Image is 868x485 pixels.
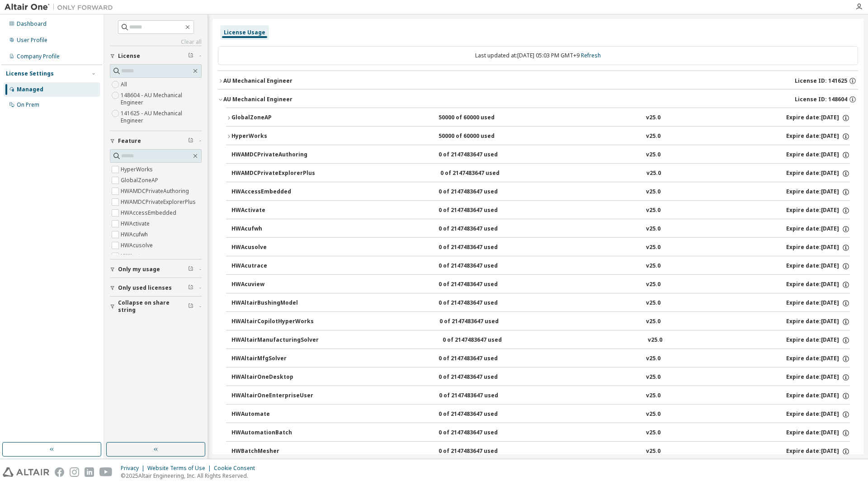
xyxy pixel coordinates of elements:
[99,467,113,477] img: youtube.svg
[439,318,521,326] div: 0 of 2147483647 used
[439,373,520,381] div: 0 of 2147483647 used
[231,145,850,165] button: HWAMDCPrivateAuthoring0 of 2147483647 usedv25.0Expire date:[DATE]
[786,262,850,270] div: Expire date: [DATE]
[17,37,47,44] div: User Profile
[231,336,319,344] div: HWAltairManufacturingSolver
[55,467,64,477] img: facebook.svg
[188,303,193,310] span: Clear filter
[439,114,520,122] div: 50000 of 60000 used
[231,219,850,239] button: HWAcufwh0 of 2147483647 usedv25.0Expire date:[DATE]
[231,170,315,178] div: HWAMDCPrivateExplorerPlus
[646,299,660,307] div: v25.0
[231,207,313,215] div: HWActivate
[226,127,850,146] button: HyperWorks50000 of 60000 usedv25.0Expire date:[DATE]
[231,447,313,456] div: HWBatchMesher
[223,96,292,103] div: AU Mechanical Engineer
[786,207,850,215] div: Expire date: [DATE]
[231,355,313,363] div: HWAltairMfgSolver
[118,299,188,314] span: Collapse on share string
[646,151,660,159] div: v25.0
[231,188,313,196] div: HWAccessEmbedded
[231,349,850,369] button: HWAltairMfgSolver0 of 2147483647 usedv25.0Expire date:[DATE]
[231,405,850,424] button: HWAutomate0 of 2147483647 usedv25.0Expire date:[DATE]
[786,373,850,381] div: Expire date: [DATE]
[646,355,660,363] div: v25.0
[231,423,850,443] button: HWAutomationBatch0 of 2147483647 usedv25.0Expire date:[DATE]
[646,132,660,141] div: v25.0
[795,77,847,85] span: License ID: 141625
[110,259,202,279] button: Only my usage
[218,46,858,65] div: Last updated at: [DATE] 05:03 PM GMT+9
[231,442,850,461] button: HWBatchMesher0 of 2147483647 usedv25.0Expire date:[DATE]
[118,137,141,145] span: Feature
[121,229,150,240] label: HWAcufwh
[786,281,850,289] div: Expire date: [DATE]
[118,284,172,292] span: Only used licenses
[17,53,60,60] div: Company Profile
[646,262,660,270] div: v25.0
[231,182,850,202] button: HWAccessEmbedded0 of 2147483647 usedv25.0Expire date:[DATE]
[646,392,660,400] div: v25.0
[646,244,660,252] div: v25.0
[231,386,850,406] button: HWAltairOneEnterpriseUser0 of 2147483647 usedv25.0Expire date:[DATE]
[439,244,520,252] div: 0 of 2147483647 used
[439,207,520,215] div: 0 of 2147483647 used
[110,297,202,316] button: Collapse on share string
[439,429,520,437] div: 0 of 2147483647 used
[231,410,313,419] div: HWAutomate
[231,281,313,289] div: HWAcuview
[646,225,660,233] div: v25.0
[646,429,660,437] div: v25.0
[439,447,520,456] div: 0 of 2147483647 used
[118,52,140,60] span: License
[121,108,202,126] label: 141625 - AU Mechanical Engineer
[646,170,661,178] div: v25.0
[110,38,202,46] a: Clear all
[214,465,260,472] div: Cookie Consent
[231,262,313,270] div: HWAcutrace
[786,132,850,141] div: Expire date: [DATE]
[70,467,79,477] img: instagram.svg
[439,410,520,419] div: 0 of 2147483647 used
[121,218,151,229] label: HWActivate
[646,410,660,419] div: v25.0
[121,251,154,262] label: HWAcutrace
[646,281,660,289] div: v25.0
[224,29,265,36] div: License Usage
[121,207,178,218] label: HWAccessEmbedded
[231,429,313,437] div: HWAutomationBatch
[439,188,520,196] div: 0 of 2147483647 used
[85,467,94,477] img: linkedin.svg
[17,20,47,28] div: Dashboard
[121,240,155,251] label: HWAcusolve
[439,151,520,159] div: 0 of 2147483647 used
[786,299,850,307] div: Expire date: [DATE]
[581,52,601,59] a: Refresh
[121,164,155,175] label: HyperWorks
[231,256,850,276] button: HWAcutrace0 of 2147483647 usedv25.0Expire date:[DATE]
[231,132,313,141] div: HyperWorks
[231,114,313,122] div: GlobalZoneAP
[110,278,202,298] button: Only used licenses
[5,3,118,12] img: Altair One
[786,225,850,233] div: Expire date: [DATE]
[231,318,314,326] div: HWAltairCopilotHyperWorks
[786,318,850,326] div: Expire date: [DATE]
[188,52,193,60] span: Clear filter
[786,170,850,178] div: Expire date: [DATE]
[786,392,850,400] div: Expire date: [DATE]
[188,284,193,292] span: Clear filter
[147,465,214,472] div: Website Terms of Use
[231,164,850,184] button: HWAMDCPrivateExplorerPlus0 of 2147483647 usedv25.0Expire date:[DATE]
[231,244,313,252] div: HWAcusolve
[646,114,660,122] div: v25.0
[188,137,193,145] span: Clear filter
[218,71,858,91] button: AU Mechanical EngineerLicense ID: 141625
[121,472,260,480] p: © 2025 Altair Engineering, Inc. All Rights Reserved.
[231,275,850,295] button: HWAcuview0 of 2147483647 usedv25.0Expire date:[DATE]
[439,262,520,270] div: 0 of 2147483647 used
[646,373,660,381] div: v25.0
[443,336,524,344] div: 0 of 2147483647 used
[231,299,313,307] div: HWAltairBushingModel
[121,197,198,207] label: HWAMDCPrivateExplorerPlus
